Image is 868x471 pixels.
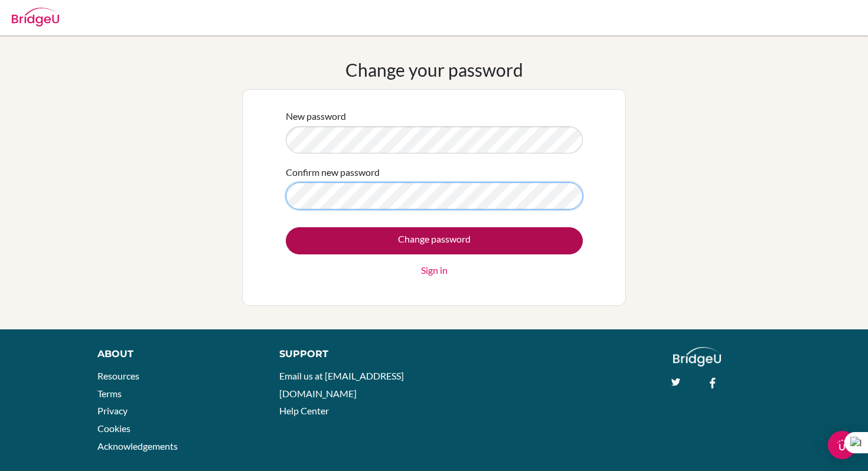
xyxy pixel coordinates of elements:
img: Bridge-U [12,8,59,27]
img: logo_white@2x-f4f0deed5e89b7ecb1c2cc34c3e3d731f90f0f143d5ea2071677605dd97b5244.png [673,347,721,367]
a: Terms [97,388,122,399]
div: Open Intercom Messenger [828,431,856,459]
h1: Change your password [345,59,523,80]
a: Email us at [EMAIL_ADDRESS][DOMAIN_NAME] [279,370,404,399]
div: Support [279,347,422,361]
a: Acknowledgements [97,440,178,452]
a: Help Center [279,405,329,416]
a: Sign in [421,263,448,277]
label: Confirm new password [286,165,380,179]
label: New password [286,109,346,123]
a: Privacy [97,405,128,416]
input: Change password [286,227,583,254]
div: About [97,347,253,361]
a: Resources [97,370,139,381]
a: Cookies [97,423,130,434]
